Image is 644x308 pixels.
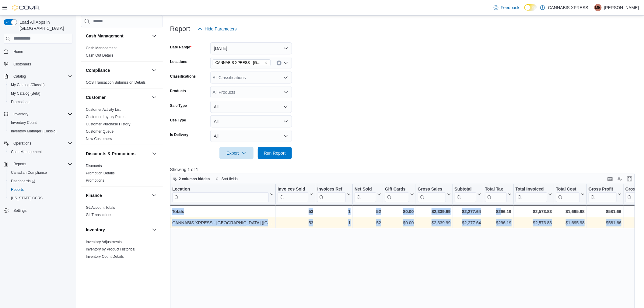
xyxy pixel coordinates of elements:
a: My Catalog (Classic) [9,81,47,89]
div: Gift Cards [385,186,409,192]
span: Reports [11,187,24,192]
span: Customers [13,62,31,67]
a: Cash Management [86,46,117,50]
a: Discounts [86,164,102,168]
span: Inventory Count Details [86,254,124,259]
button: Cash Management [151,32,158,40]
span: GL Account Totals [86,205,115,210]
span: OCS Transaction Submission Details [86,80,146,85]
span: Cash Management [9,148,72,156]
span: 2 columns hidden [179,177,210,181]
div: $0.00 [385,219,414,226]
button: Invoices Sold [278,186,313,202]
button: Catalog [1,72,75,81]
span: Operations [13,141,31,146]
p: Showing 1 of 1 [170,166,640,173]
span: Operations [11,140,72,147]
a: Inventory by Product Historical [86,247,135,251]
button: Discounts & Promotions [151,150,158,157]
button: Cash Management [6,148,75,156]
div: $2,277.64 [454,219,481,226]
span: CANNABIS XPRESS - Ridgetown (Main Street) [213,59,271,66]
span: GL Transactions [86,212,112,217]
span: Catalog [11,73,72,80]
button: Customers [1,60,75,68]
button: Gross Sales [418,186,450,202]
button: Promotions [6,98,75,106]
span: Inventory [13,112,28,117]
a: Canadian Compliance [9,169,49,176]
span: Cash Management [11,149,42,154]
span: Customer Loyalty Points [86,114,125,119]
button: Clear input [277,61,282,65]
span: Catalog [13,74,26,79]
button: Sort fields [213,175,240,183]
span: Inventory by Product Historical [86,247,135,252]
label: Products [170,89,186,93]
button: Keyboard shortcuts [607,175,614,183]
span: Cash Management [86,46,117,51]
span: Inventory Manager (Classic) [9,128,72,135]
div: 1 [317,219,350,226]
span: Washington CCRS [9,194,72,202]
span: [US_STATE] CCRS [11,196,43,201]
div: 1 [317,208,350,215]
div: Gross Sales [418,186,446,192]
a: Home [11,48,26,55]
a: GL Account Totals [86,205,115,210]
button: Open list of options [283,75,288,80]
div: $2,277.64 [454,208,481,215]
div: 53 [278,219,313,226]
div: Gross Profit [589,186,617,202]
span: Promotions [11,100,30,104]
div: $296.19 [485,219,511,226]
a: Inventory Count Details [86,254,124,259]
span: Reports [9,186,72,193]
button: Operations [1,139,75,148]
button: Inventory [151,226,158,233]
button: Inventory Count [6,118,75,127]
a: Customer Queue [86,129,114,134]
label: Sale Type [170,103,187,108]
p: CANNABIS XPRESS [548,4,588,11]
a: Dashboards [6,177,75,185]
div: Invoices Sold [278,186,308,192]
span: Customer Queue [86,129,114,134]
a: New Customers [86,137,112,141]
button: Cash Management [86,33,149,39]
button: Subtotal [454,186,481,202]
a: Promotions [86,178,104,183]
div: Invoices Sold [278,186,308,202]
div: Total Cost [556,186,579,192]
span: Export [223,147,250,159]
button: Settings [1,206,75,215]
button: Canadian Compliance [6,168,75,177]
button: Finance [151,192,158,199]
button: Customer [86,94,149,100]
span: Reports [13,162,26,166]
div: Gross Profit [589,186,617,192]
span: Dashboards [11,179,35,184]
p: | [591,4,592,11]
a: Cash Out Details [86,53,114,58]
button: Total Tax [485,186,511,202]
div: Discounts & Promotions [81,162,163,187]
div: $2,339.99 [418,208,450,215]
a: Reports [9,186,26,193]
a: Customer Purchase History [86,122,131,126]
div: Total Cost [556,186,579,202]
a: Customer Loyalty Points [86,115,125,119]
button: Total Invoiced [515,186,552,202]
a: Dashboards [9,177,38,185]
div: Total Tax [485,186,506,202]
div: Customer [81,106,163,145]
div: Totals [172,208,274,215]
span: Home [11,48,72,55]
a: Customers [11,61,33,68]
div: Compliance [81,79,163,89]
span: Dashboards [9,177,72,185]
img: Cova [12,5,40,11]
label: Use Type [170,118,186,123]
button: Discounts & Promotions [86,151,149,157]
